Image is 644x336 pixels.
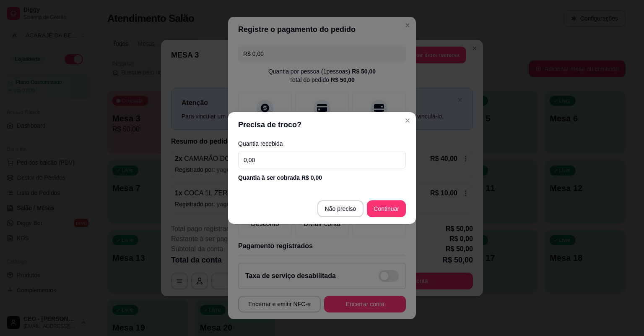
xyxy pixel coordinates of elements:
[238,173,406,182] div: Quantia à ser cobrada R$ 0,00
[401,114,414,127] button: Close
[238,141,406,147] label: Quantia recebida
[317,200,364,217] button: Não preciso
[367,200,406,217] button: Continuar
[228,112,416,137] header: Precisa de troco?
